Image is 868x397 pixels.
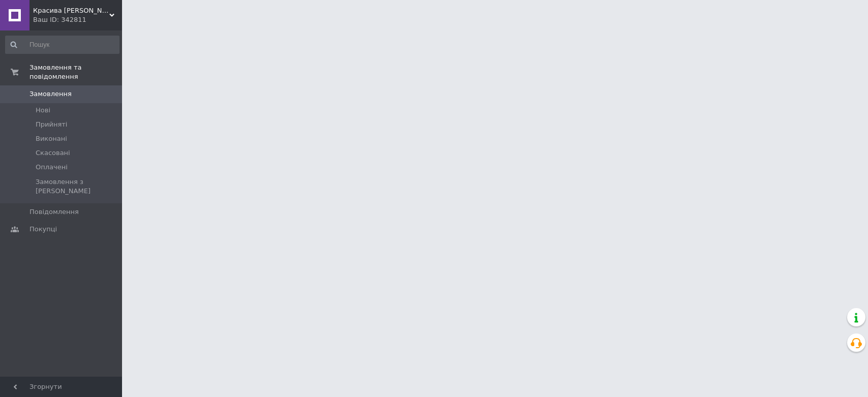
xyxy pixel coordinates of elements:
span: Нові [36,106,50,115]
span: Замовлення та повідомлення [29,63,122,81]
span: Покупці [29,225,57,234]
span: Виконані [36,134,67,143]
span: Красива Я [33,6,109,15]
span: Прийняті [36,120,67,129]
span: Скасовані [36,148,70,158]
span: Замовлення з [PERSON_NAME] [36,177,118,196]
span: Повідомлення [29,207,79,217]
div: Ваш ID: 342811 [33,15,122,24]
input: Пошук [5,36,119,54]
span: Оплачені [36,163,68,172]
span: Замовлення [29,89,72,99]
